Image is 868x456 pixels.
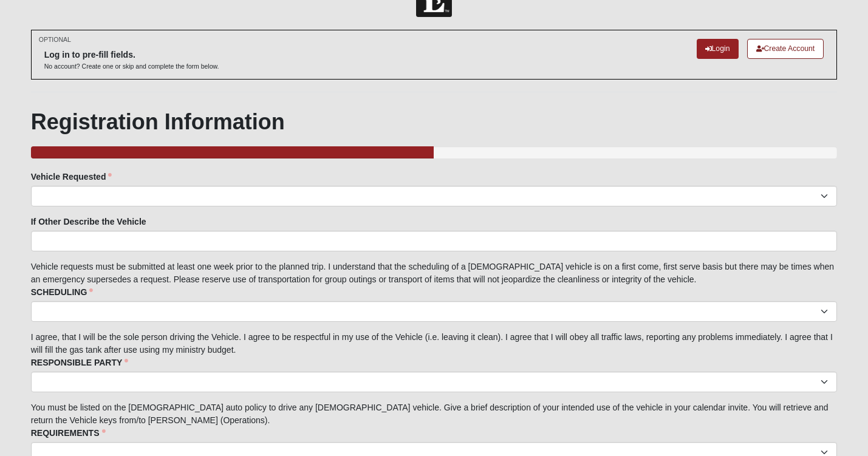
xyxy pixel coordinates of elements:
[31,216,146,228] label: If Other Describe the Vehicle
[39,35,71,44] small: OPTIONAL
[44,50,219,60] h6: Log in to pre-fill fields.
[44,62,219,71] p: No account? Create one or skip and complete the form below.
[31,286,94,298] label: SCHEDULING
[31,356,129,369] label: RESPONSIBLE PARTY
[747,39,824,59] a: Create Account
[697,39,739,59] a: Login
[31,427,106,439] label: REQUIREMENTS
[31,109,838,135] h1: Registration Information
[31,171,112,183] label: Vehicle Requested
